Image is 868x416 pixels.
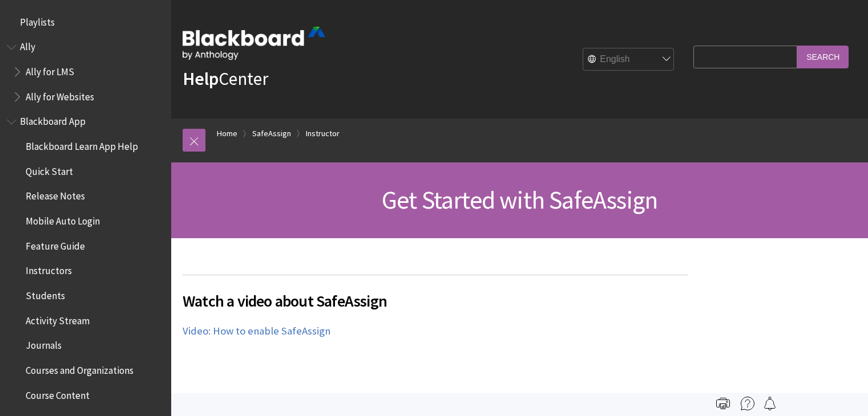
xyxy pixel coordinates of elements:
a: SafeAssign [252,127,291,141]
span: Quick Start [26,162,73,177]
span: Students [26,286,65,301]
span: Course Content [26,386,90,401]
span: Get Started with SafeAssign [382,184,657,215]
span: Feature Guide [26,236,85,252]
nav: Book outline for Anthology Ally Help [7,38,164,107]
span: Mobile Auto Login [26,211,100,227]
img: Follow this page [763,397,777,410]
span: Courses and Organizations [26,361,134,376]
nav: Book outline for Playlists [7,13,164,32]
span: Journals [26,336,62,352]
img: More help [741,397,754,410]
span: Ally for LMS [26,62,74,78]
span: Ally for Websites [26,87,94,103]
a: Home [217,127,237,141]
img: Print [716,397,730,410]
span: Ally [20,38,35,53]
span: Playlists [20,13,55,28]
span: Activity Stream [26,311,90,327]
a: Video: How to enable SafeAssign [183,324,330,338]
span: Blackboard Learn App Help [26,137,138,152]
a: Instructor [306,127,340,141]
a: HelpCenter [183,67,268,90]
img: Blackboard by Anthology [183,27,325,60]
strong: Help [183,67,219,90]
span: Blackboard App [20,112,86,128]
span: Instructors [26,262,72,277]
input: Search [797,46,849,68]
select: Site Language Selector [583,48,675,71]
span: Watch a video about SafeAssign [183,289,688,313]
span: Release Notes [26,187,85,202]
